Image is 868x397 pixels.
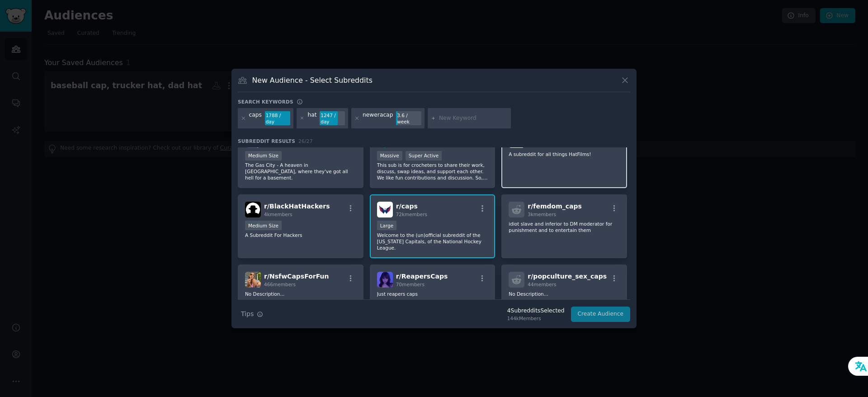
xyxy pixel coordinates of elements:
[245,272,261,288] img: NsfwCapsForFun
[245,151,282,161] div: Medium Size
[264,282,296,287] span: 466 members
[509,221,620,233] p: idiot slave and inferior to DM moderator for punishment and to entertain them
[298,138,313,144] span: 26 / 27
[439,114,508,123] input: New Keyword
[396,111,421,126] div: 3.6 / week
[320,111,345,126] div: 1247 / day
[377,162,488,181] p: This sub is for crocheters to share their work, discuss, swap ideas, and support each other. We l...
[528,203,582,210] span: r/ femdom_caps
[245,221,282,230] div: Medium Size
[507,315,565,321] div: 144k Members
[396,203,418,210] span: r/ caps
[307,111,316,126] div: hat
[377,202,393,217] img: caps
[264,212,292,217] span: 4k members
[249,111,262,126] div: caps
[396,282,425,287] span: 70 members
[377,291,488,297] p: Just reapers caps
[264,203,330,210] span: r/ BlackHatHackers
[238,99,293,105] h3: Search keywords
[396,212,427,217] span: 72k members
[528,273,607,280] span: r/ popculture_sex_caps
[252,76,373,85] h3: New Audience - Select Subreddits
[245,202,261,217] img: BlackHatHackers
[245,162,356,181] p: The Gas City - A heaven in [GEOGRAPHIC_DATA], where they've got all hell for a basement.
[528,282,556,287] span: 44 members
[265,111,290,126] div: 1788 / day
[264,273,329,280] span: r/ NsfwCapsForFun
[377,221,397,230] div: Large
[509,151,620,157] p: A subreddit for all things HatFilms!
[245,291,356,297] p: No Description...
[377,232,488,251] p: Welcome to the (un)official subreddit of the [US_STATE] Capitals, of the National Hockey League.
[406,151,442,161] div: Super Active
[396,273,448,280] span: r/ ReapersCaps
[363,111,393,126] div: neweracap
[245,232,356,238] p: A Subreddit For Hackers
[509,291,620,297] p: No Description...
[377,272,393,288] img: ReapersCaps
[238,306,266,322] button: Tips
[507,307,565,315] div: 4 Subreddit s Selected
[377,151,402,161] div: Massive
[528,212,556,217] span: 3k members
[238,138,295,144] span: Subreddit Results
[241,309,254,319] span: Tips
